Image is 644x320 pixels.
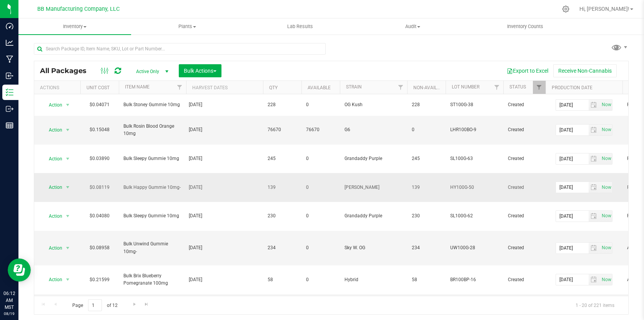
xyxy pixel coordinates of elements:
div: [DATE] [189,101,261,108]
span: 234 [412,244,441,252]
div: [DATE] [189,184,261,191]
span: Created [508,155,541,162]
span: Audit [357,23,469,30]
span: select [63,211,73,222]
td: $0.04071 [80,94,119,116]
span: UW100G-28 [450,244,499,252]
span: select [63,182,73,193]
span: Set Current date [600,274,613,285]
span: 0 [306,244,335,252]
a: Inventory [18,18,131,35]
span: BR100BP-16 [450,276,499,283]
span: Grandaddy Purple [344,212,403,220]
p: 06:12 AM MST [3,290,15,311]
a: Inventory Counts [469,18,581,35]
a: Filter [173,81,186,94]
span: Action [42,125,63,135]
div: [DATE] [189,126,261,133]
span: Set Current date [600,210,613,222]
span: 228 [268,101,297,108]
span: Sky W. OG [344,244,403,252]
span: SL100G-63 [450,155,499,162]
inline-svg: Analytics [6,39,13,47]
th: Harvest Dates [186,81,263,94]
span: Created [508,126,541,133]
button: Bulk Actions [179,64,221,77]
div: [DATE] [189,244,261,252]
div: [DATE] [189,276,261,283]
a: Production Date [552,85,592,90]
span: select [589,182,600,193]
span: Set Current date [600,242,613,253]
a: Filter [394,81,407,94]
span: 234 [268,244,297,252]
span: Action [42,153,63,164]
span: Bulk Sleepy Gummie 10mg [123,212,181,220]
p: 08/19 [3,311,15,317]
span: Created [508,184,541,191]
span: Created [508,276,541,283]
span: HY100G-50 [450,184,499,191]
span: 0 [306,101,335,108]
td: $0.15048 [80,116,119,145]
span: ST100G-38 [450,101,499,108]
span: Action [42,100,63,110]
span: Action [42,274,63,285]
inline-svg: Inventory [6,88,13,96]
span: 228 [412,101,441,108]
span: Action [42,243,63,253]
span: select [589,211,600,222]
input: 1 [88,299,102,311]
span: Action [42,211,63,222]
span: select [589,274,600,285]
div: Actions [40,85,77,90]
td: $0.08958 [80,231,119,266]
td: $0.04080 [80,202,119,231]
span: select [599,274,612,285]
span: 230 [268,212,297,220]
span: Set Current date [600,182,613,193]
span: select [599,211,612,222]
span: G6 [344,126,403,133]
a: Strain [346,84,362,90]
inline-svg: Outbound [6,105,13,113]
span: Inventory [18,23,131,30]
span: Bulk Brix Blueberry Pomegranate 100mg [123,272,181,287]
inline-svg: Dashboard [6,22,13,30]
span: SL100G-62 [450,212,499,220]
span: 58 [268,276,297,283]
a: Unit Cost [87,85,110,90]
span: Created [508,244,541,252]
a: Filter [533,81,546,94]
span: Bulk Happy Gummie 10mg- [123,184,181,191]
span: Hi, [PERSON_NAME]! [579,6,629,12]
span: 245 [268,155,297,162]
inline-svg: Manufacturing [6,55,13,63]
span: 139 [268,184,297,191]
span: 0 [306,276,335,283]
td: $0.08119 [80,173,119,202]
a: Go to the last page [141,299,152,310]
span: 139 [412,184,441,191]
td: $0.03890 [80,145,119,173]
span: 0 [306,155,335,162]
span: Page of 12 [66,299,124,311]
a: Available [308,85,331,90]
span: 58 [412,276,441,283]
span: OG Kush [344,101,403,108]
span: 0 [306,184,335,191]
a: Go to the next page [129,299,140,310]
a: Non-Available [413,85,448,90]
a: Filter [491,81,503,94]
td: $0.21599 [80,265,119,294]
button: Export to Excel [502,64,553,77]
a: Lot Number [452,84,479,90]
span: select [63,243,73,253]
inline-svg: Reports [6,122,13,129]
span: Grandaddy Purple [344,155,403,162]
span: Inventory Counts [497,23,554,30]
span: Lab Results [277,23,323,30]
span: Hybrid [344,276,403,283]
a: Plants [131,18,244,35]
span: 230 [412,212,441,220]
